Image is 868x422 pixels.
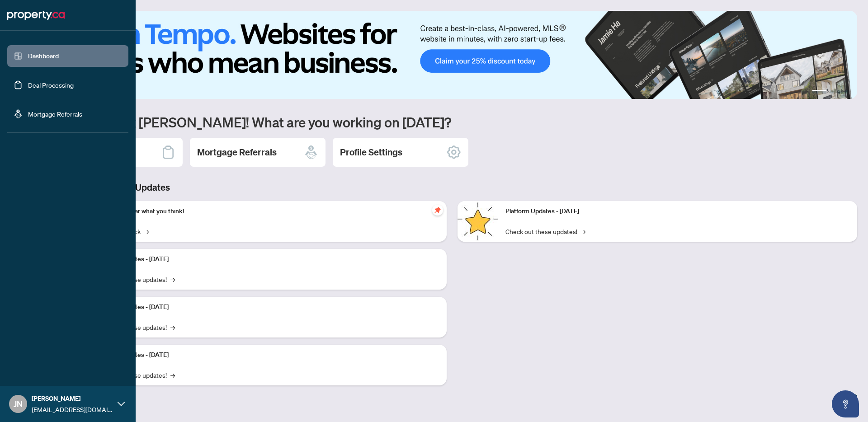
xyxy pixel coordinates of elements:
span: → [170,322,175,332]
p: We want to hear what you think! [95,206,439,216]
button: 4 [844,90,848,94]
button: Open asap [832,390,859,417]
a: Dashboard [28,52,59,60]
p: Platform Updates - [DATE] [95,350,439,360]
span: pushpin [432,205,443,216]
h1: Welcome back [PERSON_NAME]! What are you working on [DATE]? [47,113,857,131]
span: → [581,226,585,236]
a: Mortgage Referrals [28,110,82,118]
span: → [170,370,175,380]
span: → [170,274,175,284]
span: JN [14,398,23,410]
img: logo [7,8,65,23]
button: 1 [812,90,826,94]
span: → [144,226,149,236]
p: Platform Updates - [DATE] [95,302,439,312]
a: Deal Processing [28,81,74,89]
a: Check out these updates!→ [505,226,585,236]
button: 3 [837,90,841,94]
h2: Mortgage Referrals [197,146,277,159]
span: [EMAIL_ADDRESS][DOMAIN_NAME] [32,404,113,414]
h3: Brokerage & Industry Updates [47,181,857,194]
img: Slide 0 [47,11,857,99]
p: Platform Updates - [DATE] [95,254,439,264]
span: [PERSON_NAME] [32,394,113,403]
p: Platform Updates - [DATE] [505,206,850,216]
h2: Profile Settings [340,146,402,159]
button: 2 [830,90,834,94]
img: Platform Updates - June 23, 2025 [458,201,498,242]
